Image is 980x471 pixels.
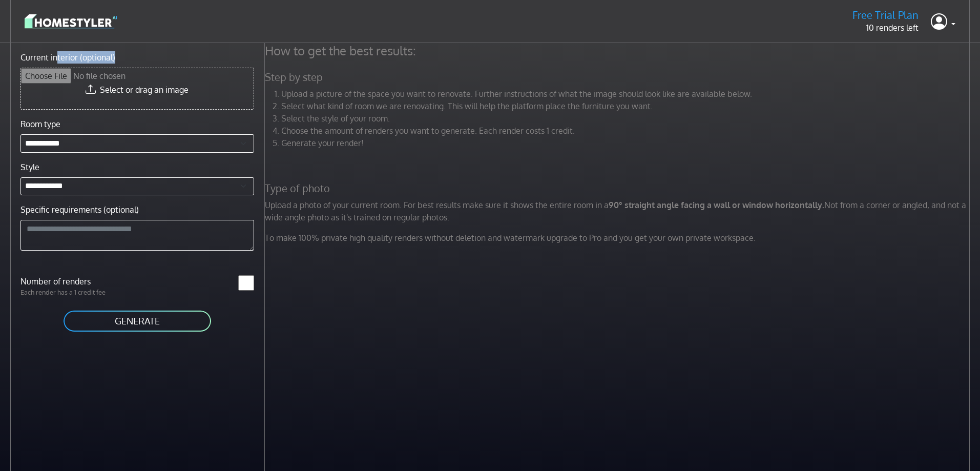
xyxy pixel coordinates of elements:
[281,137,973,149] li: Generate your render!
[14,275,137,288] label: Number of renders
[14,288,137,297] p: Each render has a 1 credit fee
[259,71,979,84] h5: Step by step
[259,43,979,58] h4: How to get the best results:
[20,161,39,173] label: Style
[20,118,60,130] label: Room type
[259,182,979,195] h5: Type of photo
[281,88,973,100] li: Upload a picture of the space you want to renovate. Further instructions of what the image should...
[259,199,979,223] p: Upload a photo of your current room. For best results make sure it shows the entire room in a Not...
[20,203,139,216] label: Specific requirements (optional)
[281,100,973,112] li: Select what kind of room we are renovating. This will help the platform place the furniture you w...
[281,112,973,125] li: Select the style of your room.
[852,9,919,22] h5: Free Trial Plan
[62,310,212,333] button: GENERATE
[281,125,973,137] li: Choose the amount of renders you want to generate. Each render costs 1 credit.
[852,22,919,34] p: 10 renders left
[25,12,117,30] img: logo-3de290ba35641baa71223ecac5eacb59cb85b4c7fdf211dc9aaecaaee71ea2f8.svg
[609,200,824,210] strong: 90° straight angle facing a wall or window horizontally.
[20,51,115,64] label: Current interior (optional)
[259,232,979,244] p: To make 100% private high quality renders without deletion and watermark upgrade to Pro and you g...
